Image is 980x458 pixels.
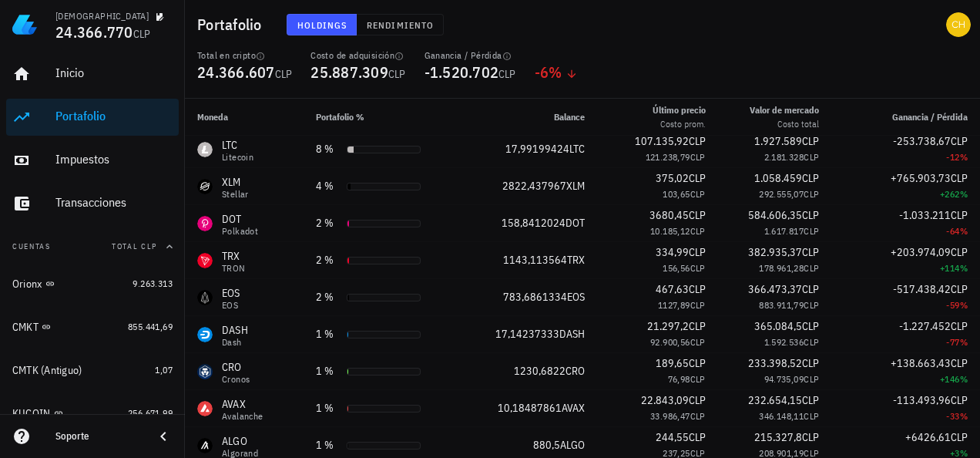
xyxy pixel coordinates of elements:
span: CLP [689,208,706,222]
span: CLP [388,67,406,81]
span: CLP [689,171,706,185]
span: CLP [690,336,706,348]
span: CLP [802,282,819,296]
span: % [549,62,562,83]
div: AVAX [222,396,263,412]
span: 76,98 [668,373,690,385]
div: XLM-icon [197,179,213,194]
span: 17,99199424 [505,142,569,156]
span: 156,56 [663,262,690,274]
span: CLP [804,373,819,385]
span: 883.911,79 [759,299,804,311]
div: Dash [222,338,248,347]
div: TRON [222,264,246,273]
div: AVAX-icon [197,401,213,416]
span: % [960,373,968,385]
span: 215.327,8 [754,430,802,444]
span: 3680,45 [649,208,689,222]
span: 375,02 [656,171,689,185]
span: 92.900,56 [650,336,690,348]
span: % [960,299,968,311]
a: Inicio [6,56,179,93]
span: 1127,89 [658,299,690,311]
div: LTC-icon [197,142,213,157]
span: TRX [567,253,585,267]
span: CLP [689,282,706,296]
span: CLP [804,225,819,237]
span: 1.617.817 [764,225,804,237]
span: 21.297,2 [647,319,689,333]
th: Moneda [185,99,304,136]
span: 103,65 [663,188,690,200]
div: ALGO [222,433,258,449]
span: 10.185,12 [650,225,690,237]
th: Ganancia / Pérdida: Sin ordenar. Pulse para ordenar de forma ascendente. [831,99,980,136]
span: CLP [689,245,706,259]
span: 33.986,47 [650,410,690,422]
div: [DEMOGRAPHIC_DATA] [55,10,149,22]
div: Cronos [222,375,250,384]
span: CLP [802,319,819,333]
a: Impuestos [6,142,179,179]
span: 22.843,09 [641,393,689,407]
span: CLP [951,208,968,222]
span: 1.058.459 [754,171,802,185]
span: Balance [554,111,585,123]
div: CMTK (Antiguo) [12,364,82,377]
span: CLP [804,336,819,348]
div: 4 % [316,178,341,194]
div: 8 % [316,141,341,157]
div: Stellar [222,190,249,199]
span: CLP [951,171,968,185]
div: Transacciones [55,195,173,210]
img: LedgiFi [12,12,37,37]
span: CLP [802,171,819,185]
span: CLP [690,188,706,200]
span: DOT [566,216,585,230]
div: Soporte [55,430,142,443]
span: 1143,113564 [503,253,567,267]
span: 1.927.589 [754,134,802,148]
span: CLP [689,356,706,370]
span: CLP [804,299,819,311]
div: EOS [222,301,240,310]
div: Valor de mercado [750,103,819,117]
span: 584.606,35 [748,208,802,222]
div: Algorand [222,449,258,458]
div: Total en cripto [197,49,292,62]
span: 346.148,11 [759,410,804,422]
span: CLP [951,245,968,259]
span: CLP [133,27,151,41]
span: ALGO [560,438,585,452]
span: CLP [802,245,819,259]
span: CLP [275,67,293,81]
span: CLP [951,430,968,444]
span: CLP [802,134,819,148]
div: +146 [844,372,968,387]
div: -12 [844,150,968,165]
span: 244,55 [656,430,689,444]
div: 1 % [316,363,341,379]
span: 233.398,52 [748,356,802,370]
div: DOT [222,211,258,227]
span: % [960,336,968,348]
span: 855.441,69 [128,321,173,332]
div: Impuestos [55,152,173,167]
div: Avalanche [222,412,263,421]
div: 2 % [316,252,341,268]
div: DOT-icon [197,216,213,231]
span: 107.135,92 [635,134,689,148]
div: TRX-icon [197,253,213,268]
span: CLP [690,410,706,422]
div: Polkadot [222,227,258,236]
span: CLP [804,188,819,200]
button: Holdings [287,14,357,35]
span: 382.935,37 [748,245,802,259]
div: DASH [222,322,248,338]
a: Portafolio [6,99,179,136]
span: 334,99 [656,245,689,259]
div: +114 [844,261,968,276]
span: 256.671,99 [128,407,173,419]
div: -77 [844,335,968,350]
span: CLP [802,208,819,222]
